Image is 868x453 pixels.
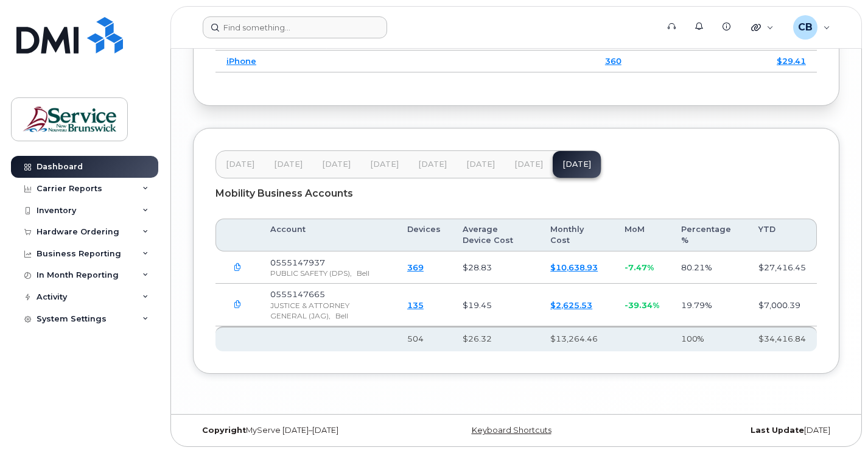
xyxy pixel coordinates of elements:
[625,262,654,272] span: -7.47%
[259,219,396,252] th: Account
[670,326,747,351] th: 100%
[452,284,539,326] td: $19.45
[270,289,325,299] span: 0555147665
[605,56,621,66] a: 360
[215,178,817,209] div: Mobility Business Accounts
[407,262,424,272] a: 369
[625,300,659,310] span: -39.34%
[624,426,839,435] div: [DATE]
[747,251,817,284] td: $27,416.45
[466,160,495,169] span: [DATE]
[614,219,670,252] th: MoM
[670,219,747,252] th: Percentage %
[418,160,447,169] span: [DATE]
[270,301,349,320] span: JUSTICE & ATTORNEY GENERAL (JAG),
[472,426,551,435] a: Keyboard Shortcuts
[743,15,782,40] div: Quicklinks
[452,326,539,351] th: $26.32
[407,300,424,310] a: 135
[539,326,614,351] th: $13,264.46
[370,160,399,169] span: [DATE]
[670,284,747,326] td: 19.79%
[550,262,598,272] a: $10,638.93
[777,56,806,66] a: $29.41
[539,219,614,252] th: Monthly Cost
[193,426,408,435] div: MyServe [DATE]–[DATE]
[357,269,369,278] span: Bell
[751,426,804,435] strong: Last Update
[747,219,817,252] th: YTD
[322,160,351,169] span: [DATE]
[202,426,246,435] strong: Copyright
[452,219,539,252] th: Average Device Cost
[785,15,839,40] div: Callaghan, Bernie (JPS/JSP)
[798,20,813,35] span: CB
[396,219,452,252] th: Devices
[270,269,352,278] span: PUBLIC SAFETY (DPS),
[670,251,747,284] td: 80.21%
[514,160,543,169] span: [DATE]
[396,326,452,351] th: 504
[226,160,254,169] span: [DATE]
[452,251,539,284] td: $28.83
[270,258,325,267] span: 0555147937
[550,300,592,310] a: $2,625.53
[203,16,387,38] input: Find something...
[274,160,303,169] span: [DATE]
[747,284,817,326] td: $7,000.39
[226,56,256,66] a: iPhone
[335,311,348,320] span: Bell
[747,326,817,351] th: $34,416.84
